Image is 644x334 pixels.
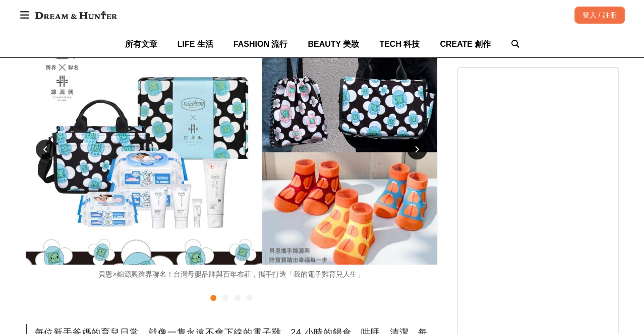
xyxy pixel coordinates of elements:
a: FASHION 流行 [233,31,288,57]
span: TECH 科技 [379,40,420,48]
span: BEAUTY 美妝 [308,40,359,48]
span: 所有文章 [125,40,157,48]
a: TECH 科技 [379,31,420,57]
a: BEAUTY 美妝 [308,31,359,57]
img: Dream & Hunter [30,6,122,24]
div: 登入 / 註冊 [574,7,625,24]
div: 貝恩×錦源興跨界聯名！台灣母嬰品牌與百年布莊，攜手打造「我的電子雞育兒人生」 [26,269,437,280]
span: CREATE 創作 [440,40,491,48]
span: LIFE 生活 [178,40,213,48]
img: c63a4266-3e32-4782-a5b9-81e63364017b.jpg [26,34,437,265]
a: CREATE 創作 [440,31,491,57]
a: LIFE 生活 [178,31,213,57]
span: FASHION 流行 [233,40,288,48]
a: 所有文章 [125,31,157,57]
